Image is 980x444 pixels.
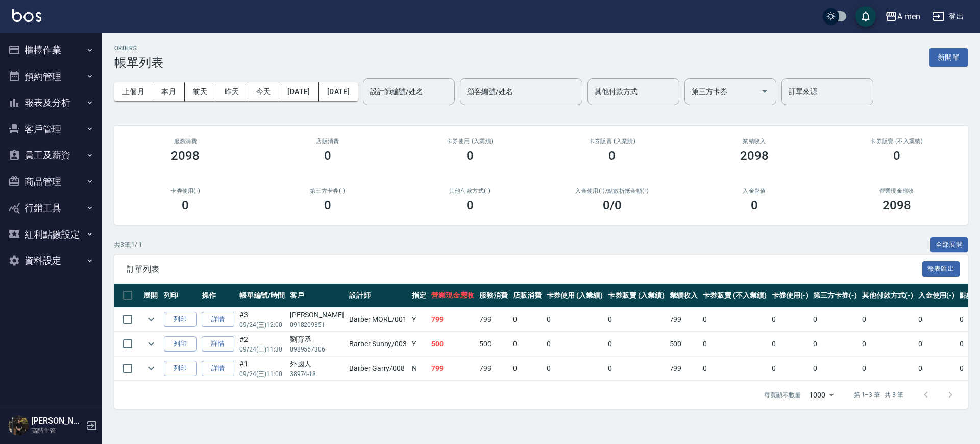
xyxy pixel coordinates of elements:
h3: 0 [467,149,474,163]
img: Logo [12,9,41,22]
td: 500 [667,332,701,356]
span: 訂單列表 [127,264,922,274]
td: 799 [667,308,701,332]
h3: 2098 [740,149,769,163]
td: 799 [429,308,477,332]
h2: 卡券販賣 (不入業績) [838,138,955,145]
button: 報表匯出 [922,261,960,277]
td: 0 [916,357,958,381]
td: 0 [769,308,811,332]
th: 業績收入 [667,284,701,308]
td: N [409,357,429,381]
button: 客戶管理 [4,116,98,143]
button: expand row [143,336,159,352]
th: 營業現金應收 [429,284,477,308]
p: 第 1–3 筆 共 3 筆 [854,390,903,400]
button: 登出 [928,7,968,26]
button: Open [756,83,773,100]
button: 今天 [248,82,280,101]
td: 0 [605,332,667,356]
button: 本月 [153,82,185,101]
td: Y [409,308,429,332]
div: 1000 [805,381,838,409]
h2: 其他付款方式(-) [411,188,529,194]
a: 詳情 [202,336,234,352]
td: 0 [700,357,769,381]
td: 799 [477,308,510,332]
button: 行銷工具 [4,195,98,221]
h2: 卡券使用(-) [127,188,244,194]
button: save [855,6,876,27]
th: 店販消費 [510,284,544,308]
th: 第三方卡券(-) [811,284,860,308]
td: 0 [811,332,860,356]
td: #1 [237,357,287,381]
button: 前天 [185,82,216,101]
p: 每頁顯示數量 [764,390,801,400]
td: 0 [510,308,544,332]
th: 帳單編號/時間 [237,284,287,308]
h2: ORDERS [114,45,163,52]
th: 客戶 [287,284,347,308]
td: 0 [700,308,769,332]
button: [DATE] [319,82,358,101]
td: 799 [429,357,477,381]
h2: 營業現金應收 [838,188,955,194]
button: 列印 [164,312,197,328]
td: 0 [605,308,667,332]
h3: 0 [467,198,474,213]
th: 其他付款方式(-) [860,284,916,308]
h2: 第三方卡券(-) [269,188,387,194]
h2: 店販消費 [269,138,387,145]
button: 預約管理 [4,63,98,90]
button: 昨天 [216,82,248,101]
td: 0 [916,332,958,356]
td: 0 [544,308,606,332]
th: 操作 [199,284,237,308]
button: 新開單 [929,48,968,67]
a: 詳情 [202,361,234,377]
h3: 2098 [883,198,911,213]
button: 列印 [164,336,197,352]
th: 卡券販賣 (入業績) [605,284,667,308]
td: 0 [510,357,544,381]
th: 卡券使用 (入業績) [544,284,606,308]
div: [PERSON_NAME] [290,310,344,320]
button: 資料設定 [4,247,98,274]
td: 0 [860,332,916,356]
h3: 服務消費 [127,138,244,145]
td: Y [409,332,429,356]
th: 列印 [161,284,199,308]
h3: 0 [324,149,331,163]
td: Barber MORE /001 [347,308,409,332]
a: 新開單 [929,52,968,62]
p: 09/24 (三) 12:00 [239,320,285,330]
a: 詳情 [202,312,234,328]
th: 服務消費 [477,284,510,308]
h5: [PERSON_NAME] [31,416,83,426]
p: 09/24 (三) 11:30 [239,345,285,354]
th: 展開 [141,284,161,308]
h3: 0 [608,149,616,163]
td: 0 [811,308,860,332]
th: 指定 [409,284,429,308]
h3: 0 [751,198,758,213]
td: #3 [237,308,287,332]
button: 全部展開 [930,237,968,253]
td: 500 [477,332,510,356]
th: 入金使用(-) [916,284,958,308]
td: 500 [429,332,477,356]
h2: 卡券使用 (入業績) [411,138,529,145]
div: 外國人 [290,359,344,369]
td: 0 [544,332,606,356]
td: 0 [811,357,860,381]
td: 0 [605,357,667,381]
button: 櫃檯作業 [4,37,98,63]
td: Barber Garry /008 [347,357,409,381]
button: 報表及分析 [4,89,98,116]
p: 38974-18 [290,369,344,379]
th: 設計師 [347,284,409,308]
td: 0 [544,357,606,381]
button: 上個月 [114,82,153,101]
button: A men [881,6,924,27]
